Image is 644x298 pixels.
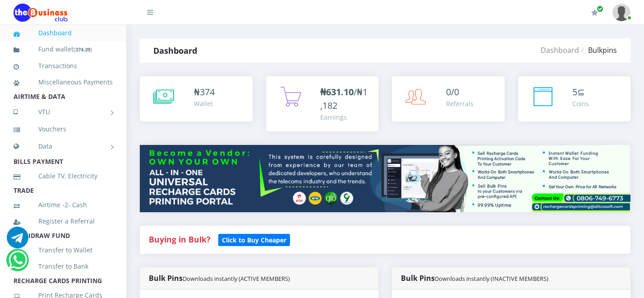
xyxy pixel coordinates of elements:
[14,4,68,22] img: Logo
[446,86,459,98] span: 0/0
[572,86,577,98] span: 5
[7,233,28,248] a: Chat for support
[218,234,290,245] a: Click to Buy Cheaper
[266,76,379,131] a: ₦631.10/₦1,182 Earnings
[183,275,290,283] small: Downloads instantly (ACTIVE MEMBERS)
[149,273,290,283] strong: Bulk Pins
[14,256,113,277] a: Transfer to Bank
[153,45,197,56] strong: Dashboard
[14,211,113,232] a: Register a Referral
[579,45,617,56] li: Bulkpins
[612,4,630,21] img: User
[14,166,113,186] a: Cable TV, Electricity
[222,236,286,244] b: Click to Buy Cheaper
[140,145,630,212] img: multitenant_rcp.png
[401,273,548,283] strong: Bulk Pins
[541,45,579,55] a: Dashboard
[392,76,505,121] a: 0/0 Referrals
[14,135,113,158] a: Data
[200,86,215,98] span: 374
[14,240,113,261] a: Transfer to Wallet
[14,23,113,43] a: Dashboard
[320,86,368,112] span: /₦1,182
[14,119,113,140] a: Vouchers
[149,234,210,245] strong: Buying in Bulk?
[320,112,370,122] div: Earnings
[591,9,598,16] i: Renew/Upgrade Subscription
[14,56,113,76] a: Transactions
[75,46,90,53] b: 374.39
[194,85,215,99] div: ₦
[9,256,27,271] a: Chat for support
[14,39,113,60] a: Fund wallet[374.39]
[572,99,589,108] div: Coins
[14,195,113,215] a: Airtime -2- Cash
[597,5,603,12] span: Renew/Upgrade Subscription
[14,101,113,123] a: VTU
[74,46,92,53] small: [ ]
[140,76,253,121] a: ₦374 Wallet
[435,275,548,283] small: Downloads instantly (INACTIVE MEMBERS)
[14,72,113,93] a: Miscellaneous Payments
[320,86,354,98] b: ₦631.10
[194,99,215,108] div: Wallet
[446,99,474,108] div: Referrals
[572,85,589,99] div: ⊆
